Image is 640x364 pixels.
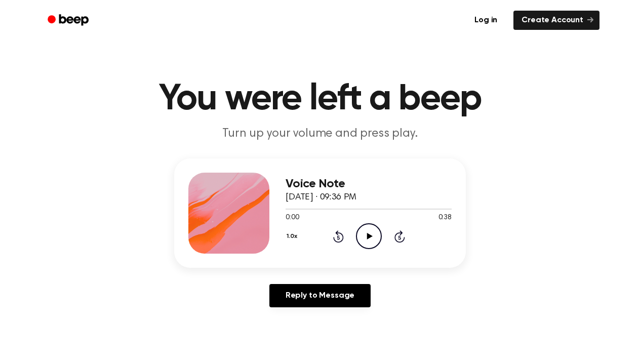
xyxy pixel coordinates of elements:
[286,177,452,191] h3: Voice Note
[286,228,301,245] button: 1.0x
[438,213,452,223] span: 0:38
[41,11,98,30] a: Beep
[61,81,579,117] h1: You were left a beep
[286,213,299,223] span: 0:00
[269,284,371,307] a: Reply to Message
[286,193,356,202] span: [DATE] · 09:36 PM
[513,11,599,30] a: Create Account
[126,126,514,142] p: Turn up your volume and press play.
[464,9,507,32] a: Log in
